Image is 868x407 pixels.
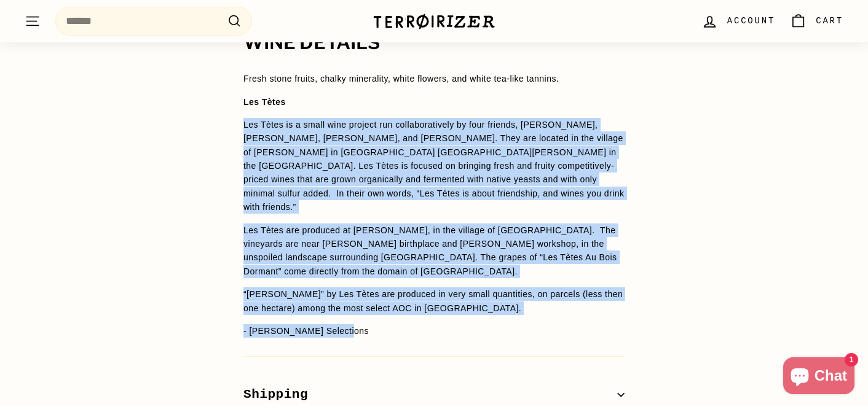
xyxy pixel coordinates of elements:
inbox-online-store-chat: Shopify online store chat [779,357,858,397]
h2: WINE DETAILS [243,33,625,53]
p: “[PERSON_NAME]” by Les Tètes are produced in very small quantities, on parcels (less then one hec... [243,287,625,315]
p: Les Tètes is a small wine project run collaboratively by four friends, [PERSON_NAME], [PERSON_NAM... [243,118,625,214]
strong: Les Tètes [243,97,286,107]
span: Account [727,14,775,28]
a: Cart [783,3,851,39]
span: Fresh stone fruits, chalky minerality, white flowers, and white tea-like tannins. [243,74,559,83]
a: Account [694,3,783,39]
p: - [PERSON_NAME] Selections [243,324,625,338]
span: Cart [816,14,843,28]
p: Les Tètes are produced at [PERSON_NAME], in the village of [GEOGRAPHIC_DATA]. The vineyards are n... [243,223,625,279]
